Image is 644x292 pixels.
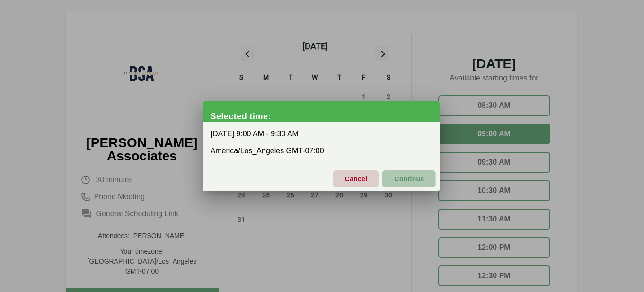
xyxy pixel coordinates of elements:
[394,169,424,189] span: Continue
[333,170,379,187] button: Cancel
[382,170,435,187] button: Continue
[211,112,440,121] div: Selected time:
[203,122,440,163] div: [DATE] 9:00 AM - 9:30 AM America/Los_Angeles GMT-07:00
[344,169,368,189] span: Cancel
